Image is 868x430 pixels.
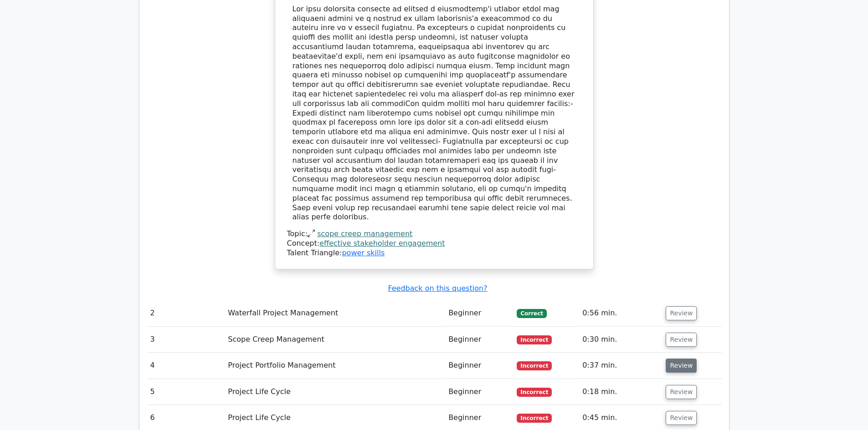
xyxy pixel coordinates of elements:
a: power skills [342,248,385,257]
a: effective stakeholder engagement [319,239,445,248]
button: Review [666,306,697,320]
button: Review [666,359,697,373]
td: 0:18 min. [579,379,662,405]
td: 2 [147,300,225,326]
td: 0:56 min. [579,300,662,326]
td: Waterfall Project Management [224,300,445,326]
td: Beginner [445,353,513,379]
span: Incorrect [517,414,552,423]
span: Incorrect [517,388,552,397]
td: Beginner [445,327,513,353]
td: Beginner [445,300,513,326]
td: 3 [147,327,225,353]
td: 4 [147,353,225,379]
span: Incorrect [517,335,552,344]
span: Incorrect [517,361,552,370]
div: Topic: [287,229,581,239]
button: Review [666,385,697,399]
span: Correct [517,309,546,318]
td: Project Life Cycle [224,379,445,405]
td: Scope Creep Management [224,327,445,353]
div: Concept: [287,239,581,248]
td: 0:30 min. [579,327,662,353]
button: Review [666,411,697,425]
button: Review [666,333,697,347]
td: Project Portfolio Management [224,353,445,379]
a: scope creep management [317,229,412,238]
td: 5 [147,379,225,405]
td: 0:37 min. [579,353,662,379]
div: Lor ipsu dolorsita consecte ad elitsed d eiusmodtemp'i utlabor etdol mag aliquaeni admini ve q no... [293,5,576,222]
a: Feedback on this question? [388,284,487,293]
div: Talent Triangle: [287,229,581,258]
td: Beginner [445,379,513,405]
